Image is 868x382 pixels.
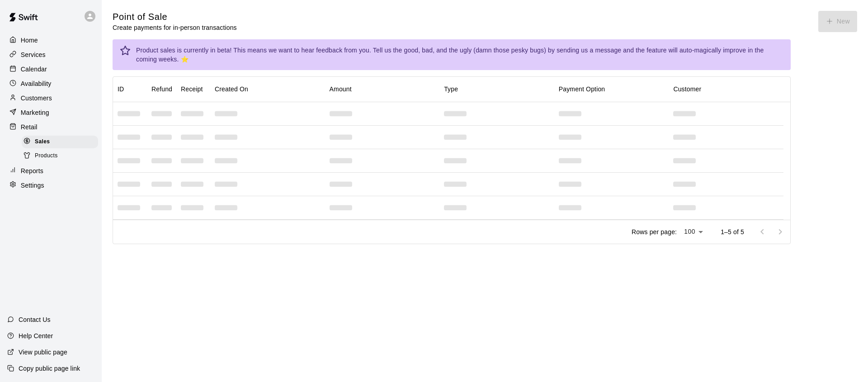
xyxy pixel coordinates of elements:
p: Home [21,36,38,45]
p: Help Center [19,331,53,340]
div: Created On [210,76,325,102]
p: Customers [21,94,52,103]
p: Reports [21,166,43,175]
div: Receipt [181,76,203,102]
p: Availability [21,79,52,88]
span: Sales [35,137,50,146]
div: Amount [330,76,352,102]
span: Products [35,151,58,160]
div: Refund [147,76,176,102]
a: Availability [7,77,94,90]
a: Products [22,149,102,163]
div: Receipt [176,76,210,102]
h5: Point of Sale [113,11,237,23]
div: ID [118,76,124,102]
div: Amount [325,76,440,102]
a: Settings [7,179,94,192]
p: 1–5 of 5 [721,227,744,236]
div: Product sales is currently in beta! This means we want to hear feedback from you. Tell us the goo... [136,42,783,67]
p: Retail [21,123,38,132]
div: Customer [673,76,701,102]
p: Rows per page: [632,227,677,236]
div: Customer [669,76,783,102]
a: Marketing [7,106,94,119]
a: Reports [7,164,94,178]
a: Retail [7,120,94,134]
div: 100 [680,225,706,238]
p: Contact Us [19,315,51,324]
a: sending us a message [557,47,621,54]
div: Payment Option [559,76,605,102]
div: Created On [215,76,248,102]
a: Calendar [7,62,94,76]
p: Calendar [21,65,47,74]
p: Services [21,50,46,59]
div: Type [444,76,458,102]
a: Home [7,33,94,47]
div: ID [113,76,147,102]
div: Payment Option [554,76,669,102]
p: Copy public page link [19,364,80,373]
a: Customers [7,91,94,105]
div: Type [439,76,554,102]
div: Sales [22,136,98,148]
div: Refund [151,76,172,102]
p: Settings [21,181,44,190]
a: Sales [22,135,102,149]
a: Services [7,48,94,61]
p: Marketing [21,108,49,117]
div: Products [22,150,98,162]
p: Create payments for in-person transactions [113,23,237,32]
p: View public page [19,348,67,357]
